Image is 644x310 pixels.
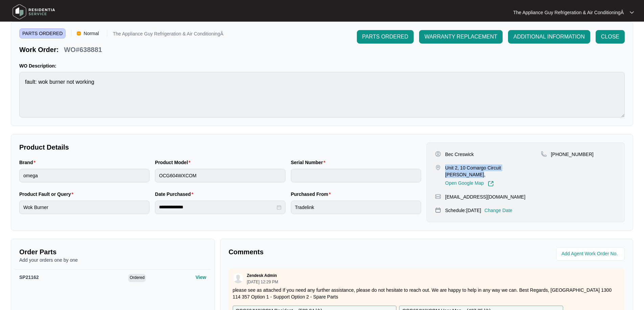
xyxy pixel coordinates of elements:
[81,28,101,38] span: Normal
[19,159,38,166] label: Brand
[19,247,206,257] p: Order Parts
[19,257,206,263] p: Add your orders one by one
[247,280,278,284] p: [DATE] 12:29 PM
[435,151,441,157] img: user-pin
[10,2,57,22] img: residentia service logo
[445,193,525,200] p: [EMAIL_ADDRESS][DOMAIN_NAME]
[291,191,333,198] label: Purchased From
[155,159,193,166] label: Product Model
[630,11,634,14] img: dropdown arrow
[64,45,102,54] p: WO#638881
[291,201,421,214] input: Purchased From
[445,164,541,178] p: Unit 2, 10 Comargo Circuit [PERSON_NAME],
[19,275,39,280] span: SP21162
[357,30,414,44] button: PARTS ORDERED
[435,207,441,213] img: map-pin
[19,28,66,38] span: PARTS ORDERED
[19,45,59,54] p: Work Order:
[488,181,494,187] img: Link-External
[77,31,81,35] img: Vercel Logo
[561,250,621,258] input: Add Agent Work Order No.
[159,204,275,211] input: Date Purchased
[155,191,196,198] label: Date Purchased
[128,274,146,282] span: Ordered
[19,72,625,118] textarea: fault: wok burner not working
[419,30,503,44] button: WARRANTY REPLACEMENT
[19,169,149,182] input: Brand
[19,62,625,69] p: WO Description:
[195,274,206,281] p: View
[19,191,76,198] label: Product Fault or Query
[508,30,590,44] button: ADDITIONAL INFORMATION
[445,151,474,158] p: Bec Creswick
[445,207,481,214] p: Schedule: [DATE]
[19,143,421,152] p: Product Details
[551,151,594,158] p: [PHONE_NUMBER]
[291,159,328,166] label: Serial Number
[445,181,494,187] a: Open Google Map
[513,33,585,41] span: ADDITIONAL INFORMATION
[484,207,512,214] p: Change Date
[247,273,277,278] p: Zendesk Admin
[435,164,441,171] img: map-pin
[424,33,497,41] span: WARRANTY REPLACEMENT
[291,169,421,182] input: Serial Number
[513,9,624,16] p: The Appliance Guy Refrigeration & Air ConditioningÂ
[435,193,441,200] img: map-pin
[113,31,223,38] p: The Appliance Guy Refrigeration & Air ConditioningÂ
[229,247,422,257] p: Comments
[596,30,625,44] button: CLOSE
[19,201,149,214] input: Product Fault or Query
[233,287,621,300] p: please see as attached If you need any further assistance, please do not hesitate to reach out. W...
[233,273,243,283] img: user.svg
[155,169,285,182] input: Product Model
[362,33,408,41] span: PARTS ORDERED
[601,33,619,41] span: CLOSE
[541,151,547,157] img: map-pin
